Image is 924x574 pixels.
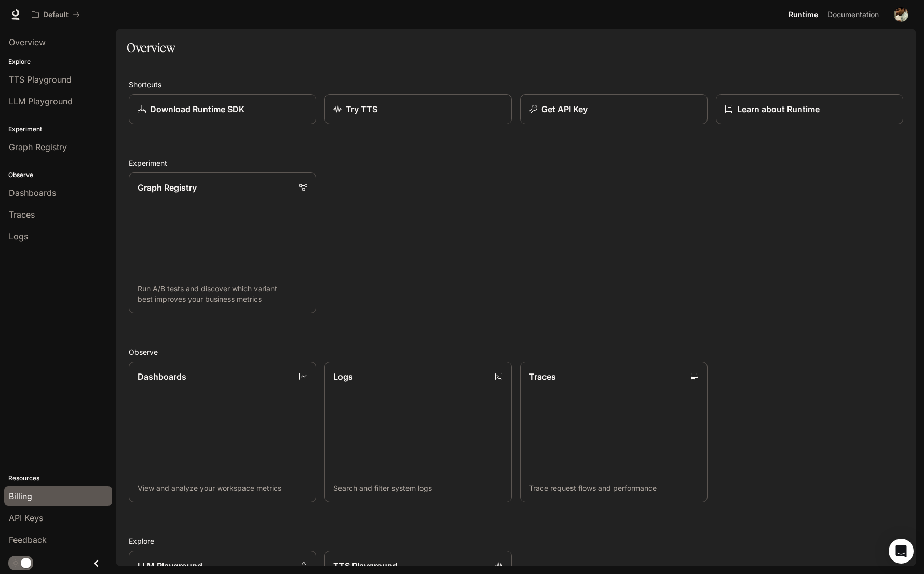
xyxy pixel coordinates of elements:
[520,362,708,502] a: TracesTrace request flows and performance
[716,94,903,124] a: Learn about Runtime
[129,536,903,546] h2: Explore
[43,10,69,19] p: Default
[737,103,820,115] p: Learn about Runtime
[520,94,708,124] button: Get API Key
[138,370,186,383] p: Dashboards
[333,370,353,383] p: Logs
[138,181,197,194] p: Graph Registry
[324,362,512,502] a: LogsSearch and filter system logs
[138,483,307,493] p: View and analyze your workspace metrics
[827,8,879,21] span: Documentation
[129,79,903,90] h2: Shortcuts
[129,346,903,357] h2: Observe
[138,284,307,304] p: Run A/B tests and discover which variant best improves your business metrics
[789,8,818,21] span: Runtime
[127,37,175,58] h1: Overview
[529,483,699,493] p: Trace request flows and performance
[129,94,316,124] a: Download Runtime SDK
[150,103,244,115] p: Download Runtime SDK
[333,483,503,493] p: Search and filter system logs
[529,370,556,383] p: Traces
[129,362,316,502] a: DashboardsView and analyze your workspace metrics
[129,157,903,168] h2: Experiment
[346,103,377,115] p: Try TTS
[138,559,202,572] p: LLM Playground
[129,172,316,313] a: Graph RegistryRun A/B tests and discover which variant best improves your business metrics
[891,4,912,25] button: User avatar
[784,4,822,25] a: Runtime
[27,4,85,25] button: All workspaces
[541,103,588,115] p: Get API Key
[823,4,887,25] a: Documentation
[889,539,914,564] div: Open Intercom Messenger
[333,559,398,572] p: TTS Playground
[894,7,908,22] img: User avatar
[324,94,512,124] a: Try TTS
